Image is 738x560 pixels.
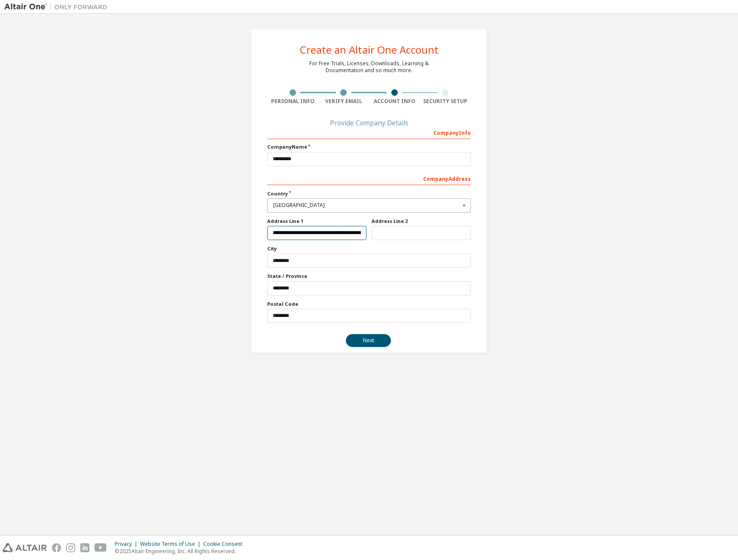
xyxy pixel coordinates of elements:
[267,301,471,307] label: Postal Code
[318,98,369,105] div: Verify Email
[3,543,47,552] img: altair_logo.svg
[140,541,203,548] div: Website Terms of Use
[203,541,247,548] div: Cookie Consent
[372,218,471,225] label: Address Line 2
[267,143,471,150] label: Company Name
[52,543,61,552] img: facebook.svg
[273,203,460,208] div: [GEOGRAPHIC_DATA]
[115,541,140,548] div: Privacy
[267,120,471,125] div: Provide Company Details
[300,45,439,55] div: Create an Altair One Account
[346,334,391,347] button: Next
[267,218,366,225] label: Address Line 1
[267,171,471,185] div: Company Address
[4,3,112,11] img: Altair One
[267,273,471,280] label: State / Province
[66,543,75,552] img: instagram.svg
[267,125,471,139] div: Company Info
[267,245,471,252] label: City
[420,98,471,105] div: Security Setup
[95,543,107,552] img: youtube.svg
[115,548,247,555] p: © 2025 Altair Engineering, Inc. All Rights Reserved.
[80,543,89,552] img: linkedin.svg
[309,60,429,74] div: For Free Trials, Licenses, Downloads, Learning & Documentation and so much more.
[267,98,318,105] div: Personal Info
[267,190,471,197] label: Country
[369,98,420,105] div: Account Info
